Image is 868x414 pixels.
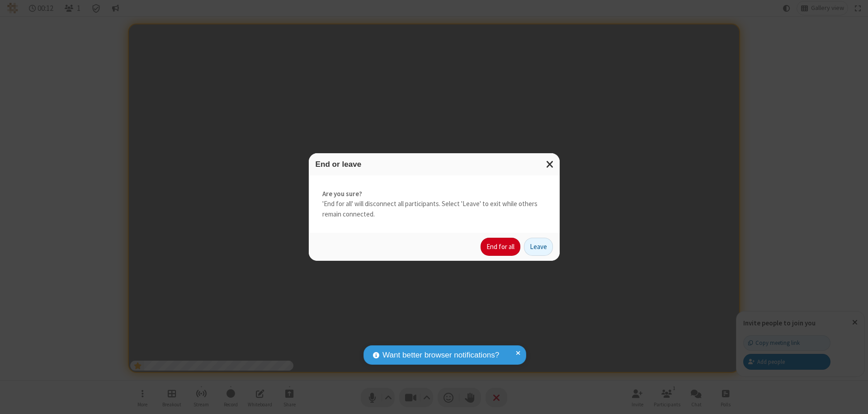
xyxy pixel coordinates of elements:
h3: End or leave [316,160,553,169]
span: Want better browser notifications? [382,349,499,361]
button: Close modal [541,153,560,175]
strong: Are you sure? [322,189,546,199]
div: 'End for all' will disconnect all participants. Select 'Leave' to exit while others remain connec... [309,175,560,233]
button: Leave [524,238,553,256]
button: End for all [481,238,520,256]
